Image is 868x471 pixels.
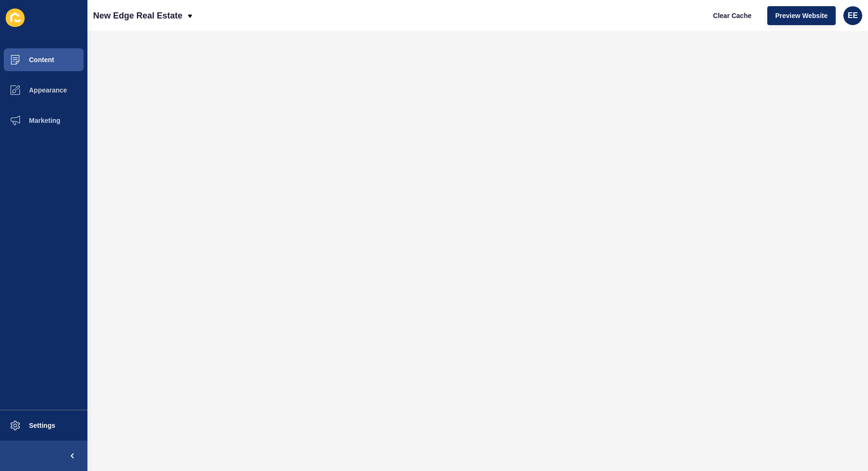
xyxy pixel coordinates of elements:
span: Clear Cache [713,11,752,20]
button: Clear Cache [705,6,760,25]
span: EE [848,11,858,20]
span: Preview Website [775,11,828,20]
p: New Edge Real Estate [93,4,182,28]
button: Preview Website [767,6,836,25]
